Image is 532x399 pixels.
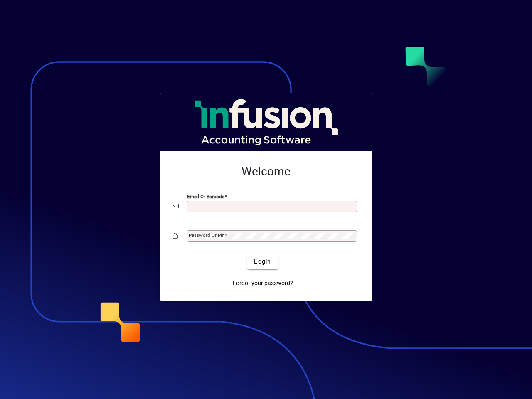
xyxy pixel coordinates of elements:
[189,232,224,238] mat-label: Password or Pin
[254,257,271,266] span: Login
[187,193,224,199] mat-label: Email or Barcode
[233,279,293,288] span: Forgot your password?
[173,165,359,179] h2: Welcome
[229,276,296,291] a: Forgot your password?
[247,254,278,269] button: Login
